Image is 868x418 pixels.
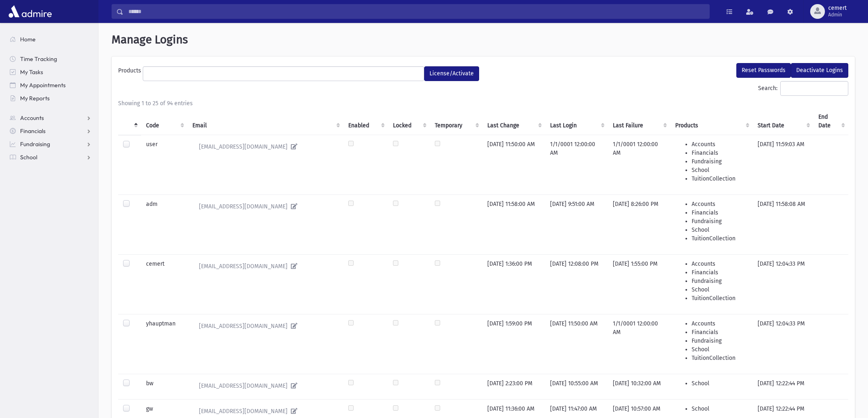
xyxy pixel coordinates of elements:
[141,135,187,194] td: user
[545,254,608,314] td: [DATE] 12:08:00 PM
[20,95,50,102] span: My Reports
[482,254,545,314] td: [DATE] 1:36:00 PM
[608,374,670,399] td: [DATE] 10:32:00 AM
[545,108,608,135] th: Last Login : activate to sort column ascending
[343,108,388,135] th: Enabled : activate to sort column ascending
[813,108,848,135] th: End Date : activate to sort column ascending
[3,92,98,105] a: My Reports
[692,277,748,285] li: Fundraising
[608,108,670,135] th: Last Failure : activate to sort column ascending
[828,11,847,18] span: Admin
[608,135,670,194] td: 1/1/0001 12:00:00 AM
[608,194,670,254] td: [DATE] 8:26:00 PM
[692,268,748,277] li: Financials
[192,404,338,418] a: [EMAIL_ADDRESS][DOMAIN_NAME]
[3,138,98,151] a: Fundraising
[692,285,748,294] li: School
[608,314,670,374] td: 1/1/0001 12:00:00 AM
[482,108,545,135] th: Last Change : activate to sort column ascending
[3,124,98,138] a: Financials
[482,314,545,374] td: [DATE] 1:59:00 PM
[692,345,748,354] li: School
[118,99,848,108] div: Showing 1 to 25 of 94 entries
[736,63,791,78] button: Reset Passwords
[828,5,847,11] span: cemert
[192,140,338,154] a: [EMAIL_ADDRESS][DOMAIN_NAME]
[482,194,545,254] td: [DATE] 11:58:00 AM
[692,260,748,268] li: Accounts
[608,254,670,314] td: [DATE] 1:55:00 PM
[692,174,748,183] li: TuitionCollection
[780,81,848,96] input: Search:
[692,217,748,226] li: Fundraising
[753,314,813,374] td: [DATE] 12:04:33 PM
[20,36,36,43] span: Home
[3,66,98,79] a: My Tasks
[388,108,430,135] th: Locked : activate to sort column ascending
[3,79,98,92] a: My Appointments
[141,374,187,399] td: bw
[192,260,338,273] a: [EMAIL_ADDRESS][DOMAIN_NAME]
[141,254,187,314] td: cemert
[670,108,753,135] th: Products : activate to sort column ascending
[545,374,608,399] td: [DATE] 10:55:00 AM
[692,234,748,243] li: TuitionCollection
[20,154,37,161] span: School
[430,108,482,135] th: Temporary : activate to sort column ascending
[692,337,748,345] li: Fundraising
[753,108,813,135] th: Start Date : activate to sort column ascending
[692,149,748,157] li: Financials
[3,151,98,164] a: School
[20,114,44,122] span: Accounts
[692,157,748,166] li: Fundraising
[3,52,98,66] a: Time Tracking
[692,328,748,337] li: Financials
[692,404,748,413] li: School
[123,4,709,19] input: Search
[192,200,338,213] a: [EMAIL_ADDRESS][DOMAIN_NAME]
[3,111,98,124] a: Accounts
[753,254,813,314] td: [DATE] 12:04:33 PM
[141,108,187,135] th: Code : activate to sort column ascending
[692,354,748,362] li: TuitionCollection
[692,294,748,303] li: TuitionCollection
[112,33,855,47] h1: Manage Logins
[791,63,848,78] button: Deactivate Logins
[20,140,50,148] span: Fundraising
[692,140,748,149] li: Accounts
[545,135,608,194] td: 1/1/0001 12:00:00 AM
[141,194,187,254] td: adm
[758,81,848,96] label: Search:
[187,108,343,135] th: Email : activate to sort column ascending
[20,68,43,76] span: My Tasks
[141,314,187,374] td: yhauptman
[753,374,813,399] td: [DATE] 12:22:44 PM
[3,33,98,46] a: Home
[7,3,54,20] img: AdmirePro
[192,319,338,333] a: [EMAIL_ADDRESS][DOMAIN_NAME]
[692,319,748,328] li: Accounts
[482,135,545,194] td: [DATE] 11:50:00 AM
[545,314,608,374] td: [DATE] 11:50:00 AM
[692,208,748,217] li: Financials
[482,374,545,399] td: [DATE] 2:23:00 PM
[545,194,608,254] td: [DATE] 9:51:00 AM
[692,226,748,234] li: School
[20,55,57,63] span: Time Tracking
[424,66,479,81] button: License/Activate
[692,166,748,174] li: School
[692,200,748,208] li: Accounts
[118,66,143,78] label: Products
[20,81,66,89] span: My Appointments
[20,127,46,135] span: Financials
[753,194,813,254] td: [DATE] 11:58:08 AM
[692,379,748,388] li: School
[753,135,813,194] td: [DATE] 11:59:03 AM
[192,379,338,393] a: [EMAIL_ADDRESS][DOMAIN_NAME]
[118,108,141,135] th: : activate to sort column descending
